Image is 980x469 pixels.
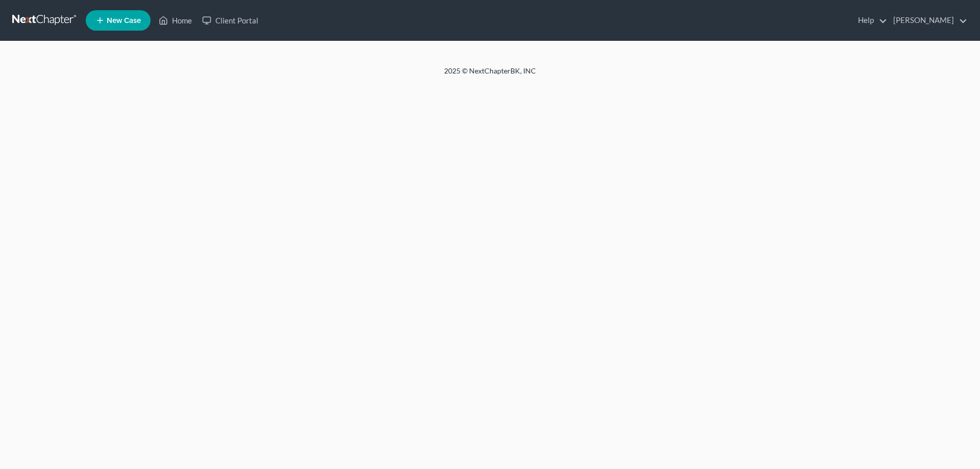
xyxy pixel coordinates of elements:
[154,11,197,30] a: Home
[853,11,887,30] a: Help
[199,66,781,84] div: 2025 © NextChapterBK, INC
[86,10,151,31] new-legal-case-button: New Case
[197,11,263,30] a: Client Portal
[888,11,967,30] a: [PERSON_NAME]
